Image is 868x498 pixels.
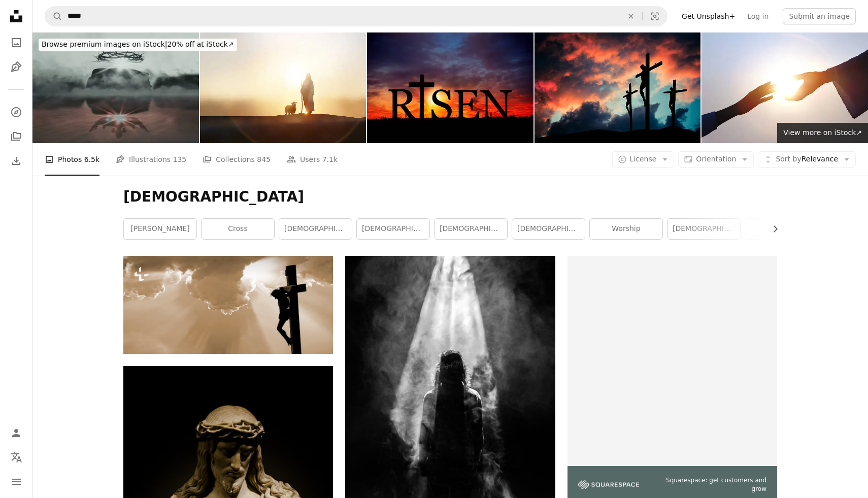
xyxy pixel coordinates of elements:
[651,476,766,493] span: Squarespace: get customers and grow
[758,151,856,168] button: Sort byRelevance
[783,128,862,137] span: View more on iStock ↗
[123,188,777,206] h1: [DEMOGRAPHIC_DATA]
[745,219,818,239] a: faith
[173,154,187,165] span: 135
[741,8,775,24] a: Log in
[590,219,662,239] a: worship
[345,373,555,382] a: photograph of person facing opposite in smoky spotlight
[6,423,26,443] a: Log in / Sign up
[42,40,167,48] span: Browse premium images on iStock |
[578,480,639,489] img: file-1747939142011-51e5cc87e3c9
[535,32,701,143] img: Christian Jesus Christ son of god crusified on wooden cross
[630,155,657,163] span: License
[6,57,26,77] a: Illustrations
[200,32,366,143] img: Shepherd Jesus Christ walking with sheep in wide meadow, silhouette with brilliant sun sunset, Je...
[643,7,667,26] button: Visual search
[435,219,507,239] a: [DEMOGRAPHIC_DATA]
[6,102,26,122] a: Explore
[512,219,585,239] a: [DEMOGRAPHIC_DATA]
[678,151,754,168] button: Orientation
[322,154,338,165] span: 7.1k
[702,32,868,143] img: Hand of salvation, Christian hand reaching out to the hand of Jesus Christ, bright sun silhouette
[32,32,243,57] a: Browse premium images on iStock|20% off at iStock↗
[202,219,274,239] a: cross
[357,219,429,239] a: [DEMOGRAPHIC_DATA]
[776,154,838,164] span: Relevance
[116,143,186,176] a: Illustrations 135
[257,154,271,165] span: 845
[6,472,26,492] button: Menu
[777,123,868,143] a: View more on iStock↗
[279,219,352,239] a: [DEMOGRAPHIC_DATA]
[6,447,26,468] button: Language
[667,219,740,239] a: [DEMOGRAPHIC_DATA][PERSON_NAME]
[124,219,196,239] a: [PERSON_NAME]
[42,40,234,48] span: 20% off at iStock ↗
[6,126,26,147] a: Collections
[776,155,801,163] span: Sort by
[766,219,777,239] button: scroll list to the right
[6,151,26,171] a: Download History
[676,8,741,24] a: Get Unsplash+
[123,300,333,309] a: A person on a cross with a sky background
[45,7,62,26] button: Search Unsplash
[203,143,271,176] a: Collections 845
[6,32,26,53] a: Photos
[32,32,199,143] img: The Crown of Thorns Inverted: A Symbolic Representation of the Passion and Resurrection
[45,6,667,26] form: Find visuals sitewide
[367,32,533,143] img: He is risen
[287,143,338,176] a: Users 7.1k
[620,7,642,26] button: Clear
[123,256,333,354] img: A person on a cross with a sky background
[783,8,856,24] button: Submit an image
[612,151,675,168] button: License
[696,155,736,163] span: Orientation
